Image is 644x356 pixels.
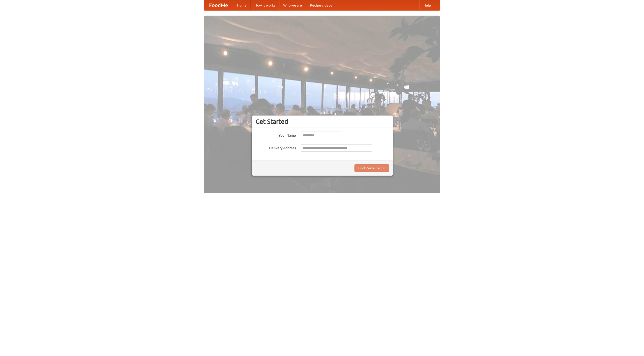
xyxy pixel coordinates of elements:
a: FoodMe [204,0,233,10]
label: Your Name [256,132,296,138]
a: How it works [251,0,279,10]
a: Help [419,0,435,10]
button: Find Restaurants! [354,164,389,172]
a: Recipe videos [306,0,336,10]
a: Who we are [279,0,306,10]
h3: Get Started [256,118,389,125]
a: Home [233,0,251,10]
label: Delivery Address [256,144,296,150]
